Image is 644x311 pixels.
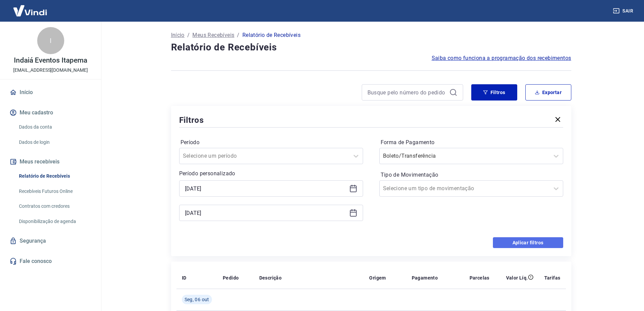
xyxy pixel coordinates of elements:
p: Indaiá Eventos Itapema [14,57,87,64]
img: Vindi [8,0,52,21]
p: Pagamento [412,274,438,281]
p: Tarifas [544,274,560,281]
h5: Filtros [179,115,204,126]
p: Parcelas [470,274,490,281]
label: Forma de Pagamento [381,138,562,147]
a: Meus Recebíveis [192,31,234,39]
p: Descrição [259,274,282,281]
button: Filtros [471,84,517,101]
button: Exportar [525,84,571,101]
button: Sair [612,5,636,17]
a: Contratos com credores [16,199,93,213]
span: Seg, 06 out [185,296,209,303]
button: Meu cadastro [8,105,93,120]
p: ID [182,274,187,281]
p: Pedido [223,274,239,281]
input: Data inicial [185,183,347,194]
div: I [37,27,64,54]
p: / [237,31,239,39]
a: Início [171,31,185,39]
p: Valor Líq. [506,274,528,281]
button: Aplicar filtros [493,237,563,248]
a: Início [8,85,93,100]
a: Segurança [8,234,93,248]
input: Busque pelo número do pedido [367,87,447,97]
a: Disponibilização de agenda [16,215,93,228]
label: Período [181,138,362,147]
input: Data final [185,208,347,218]
a: Recebíveis Futuros Online [16,184,93,198]
a: Dados da conta [16,120,93,134]
label: Tipo de Movimentação [381,171,562,179]
p: / [187,31,190,39]
p: [EMAIL_ADDRESS][DOMAIN_NAME] [13,67,88,74]
p: Período personalizado [179,170,363,178]
p: Origem [369,274,386,281]
p: Relatório de Recebíveis [242,31,301,39]
a: Fale conosco [8,254,93,269]
h4: Relatório de Recebíveis [171,41,571,54]
a: Dados de login [16,135,93,149]
a: Relatório de Recebíveis [16,169,93,183]
a: Saiba como funciona a programação dos recebimentos [432,54,571,62]
button: Meus recebíveis [8,154,93,169]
